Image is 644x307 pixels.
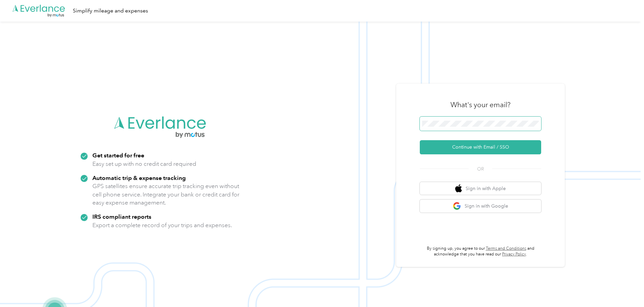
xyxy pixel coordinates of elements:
[420,182,541,195] button: apple logoSign in with Apple
[92,221,232,229] p: Export a complete record of your trips and expenses.
[455,184,462,193] img: apple logo
[502,252,526,257] a: Privacy Policy
[450,100,510,110] h3: What's your email?
[92,174,186,181] strong: Automatic trip & expense tracking
[420,140,541,154] button: Continue with Email / SSO
[453,202,461,210] img: google logo
[92,160,196,168] p: Easy set up with no credit card required
[469,165,492,173] span: OR
[486,246,526,251] a: Terms and Conditions
[73,7,148,15] div: Simplify mileage and expenses
[92,152,144,159] strong: Get started for free
[420,199,541,213] button: google logoSign in with Google
[420,246,541,257] p: By signing up, you agree to our and acknowledge that you have read our .
[92,213,151,220] strong: IRS compliant reports
[92,182,240,207] p: GPS satellites ensure accurate trip tracking even without cell phone service. Integrate your bank...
